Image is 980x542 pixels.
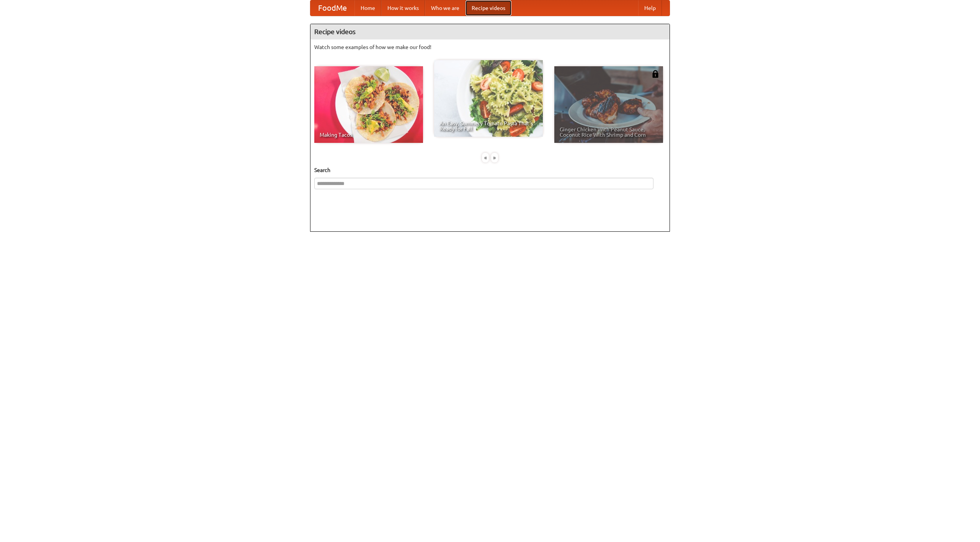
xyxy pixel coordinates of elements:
a: Making Tacos [314,66,423,143]
p: Watch some examples of how we make our food! [314,43,666,51]
a: Who we are [425,0,465,16]
h5: Search [314,166,666,174]
div: « [482,153,489,162]
span: Making Tacos [320,132,418,138]
a: How it works [381,0,425,16]
a: FoodMe [310,0,354,16]
a: An Easy, Summery Tomato Pasta That's Ready for Fall [434,60,543,137]
a: Home [354,0,381,16]
a: Recipe videos [465,0,511,16]
div: » [491,153,498,162]
a: Help [638,0,662,16]
img: 483408.png [652,70,659,78]
span: An Easy, Summery Tomato Pasta That's Ready for Fall [439,121,537,131]
h4: Recipe videos [310,24,670,39]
